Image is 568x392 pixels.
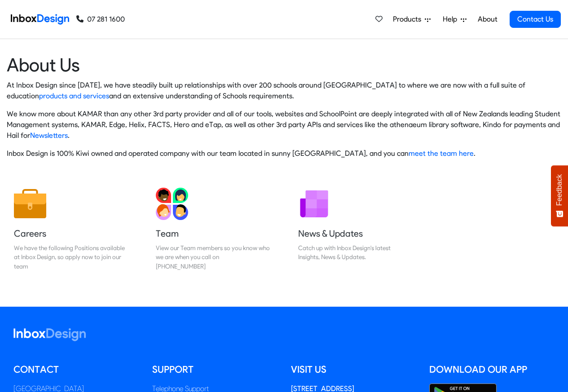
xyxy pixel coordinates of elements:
h5: Contact [13,363,139,376]
a: News & Updates Catch up with Inbox Design's latest Insights, News & Updates. [291,181,419,278]
span: Feedback [555,174,564,206]
h5: Careers [14,227,128,240]
button: Feedback - Show survey [551,165,568,226]
div: Catch up with Inbox Design's latest Insights, News & Updates. [298,243,412,262]
h5: Download our App [429,363,555,376]
h5: Team [156,227,270,240]
h5: Visit us [291,363,416,376]
img: 2022_01_13_icon_job.svg [14,188,46,220]
a: meet the team here [409,149,474,158]
span: Help [443,14,461,25]
div: We have the following Positions available at Inbox Design, so apply now to join our team [14,243,128,271]
div: View our Team members so you know who we are when you call on [PHONE_NUMBER] [156,243,270,271]
p: At Inbox Design since [DATE], we have steadily built up relationships with over 200 schools aroun... [7,80,561,101]
a: 07 281 1600 [76,14,125,25]
img: 2022_01_12_icon_newsletter.svg [298,188,330,220]
a: About [475,10,500,28]
a: Products [389,10,434,28]
a: Newsletters [30,131,68,140]
a: products and services [39,92,109,100]
img: 2022_01_13_icon_team.svg [156,188,188,220]
p: We know more about KAMAR than any other 3rd party provider and all of our tools, websites and Sch... [7,109,561,141]
p: Inbox Design is 100% Kiwi owned and operated company with our team located in sunny [GEOGRAPHIC_D... [7,148,561,159]
a: Careers We have the following Positions available at Inbox Design, so apply now to join our team [7,181,135,278]
heading: About Us [7,53,561,76]
a: Contact Us [510,11,561,28]
span: Products [393,14,425,25]
img: logo_inboxdesign_white.svg [13,328,86,341]
h5: Support [152,363,277,376]
a: Help [439,10,470,28]
h5: News & Updates [298,227,412,240]
a: Team View our Team members so you know who we are when you call on [PHONE_NUMBER] [149,181,277,278]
